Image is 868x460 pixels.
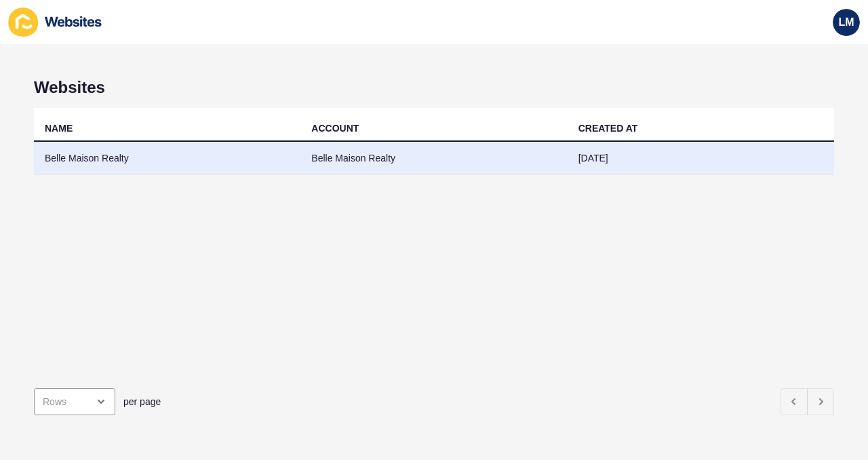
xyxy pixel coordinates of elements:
span: per page [123,395,161,408]
td: Belle Maison Realty [34,142,300,175]
h1: Websites [34,78,834,97]
span: LM [838,16,854,29]
div: open menu [34,388,115,415]
td: [DATE] [568,142,834,175]
div: NAME [45,121,73,135]
td: Belle Maison Realty [300,142,567,175]
div: CREATED AT [578,121,638,135]
div: ACCOUNT [311,121,359,135]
